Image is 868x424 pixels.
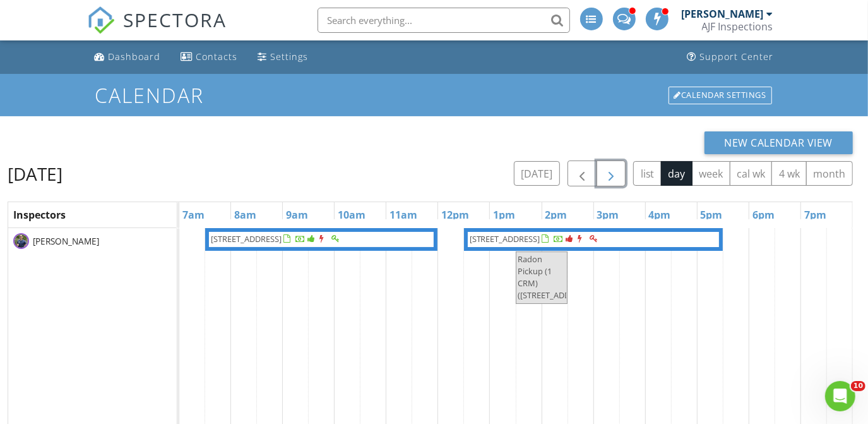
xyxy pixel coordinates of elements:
[30,235,102,248] span: [PERSON_NAME]
[124,6,227,33] span: SPECTORA
[318,8,570,33] input: Search everything...
[95,84,773,106] h1: Calendar
[179,205,208,225] a: 7am
[176,45,243,69] a: Contacts
[211,233,282,245] span: [STREET_ADDRESS]
[542,205,571,225] a: 2pm
[825,381,855,411] iframe: Intercom live chat
[470,233,540,245] span: [STREET_ADDRESS]
[682,45,779,69] a: Support Center
[749,205,778,225] a: 6pm
[87,6,115,34] img: The Best Home Inspection Software - Spectora
[633,161,662,186] button: list
[594,205,622,225] a: 3pm
[851,381,865,391] span: 10
[283,205,311,225] a: 9am
[730,161,773,186] button: cal wk
[13,208,66,222] span: Inspectors
[87,17,227,44] a: SPECTORA
[806,161,853,186] button: month
[438,205,472,225] a: 12pm
[490,205,518,225] a: 1pm
[109,51,161,63] div: Dashboard
[698,205,726,225] a: 5pm
[196,51,238,63] div: Contacts
[514,161,560,186] button: [DATE]
[568,161,597,186] button: Previous day
[231,205,259,225] a: 8am
[253,45,314,69] a: Settings
[8,161,62,186] h2: [DATE]
[801,205,829,225] a: 7pm
[702,20,773,33] div: AJF Inspections
[661,161,693,186] button: day
[771,161,807,186] button: 4 wk
[646,205,674,225] a: 4pm
[90,45,166,69] a: Dashboard
[692,161,730,186] button: week
[518,253,594,301] span: Radon Pickup (1 CRM) ([STREET_ADDRESS])
[13,233,29,249] img: d68edfb263f546258320798d8f4d03b5_l0_0011_13_2023__3_32_02_pm.jpg
[667,85,773,106] a: Calendar Settings
[335,205,369,225] a: 10am
[597,161,626,186] button: Next day
[669,87,772,104] div: Calendar Settings
[682,8,764,20] div: [PERSON_NAME]
[700,51,774,63] div: Support Center
[271,51,309,63] div: Settings
[705,131,853,154] button: New Calendar View
[386,205,420,225] a: 11am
